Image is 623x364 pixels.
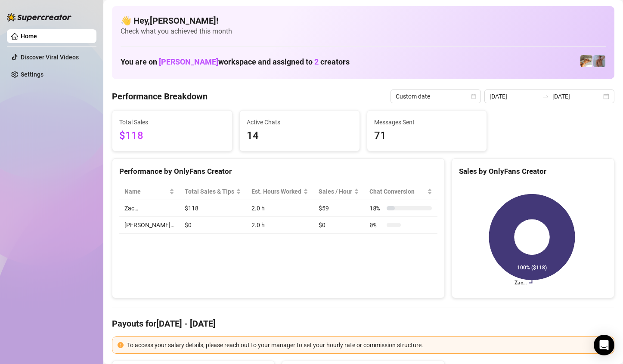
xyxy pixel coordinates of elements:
[459,166,607,177] div: Sales by OnlyFans Creator
[542,93,549,100] span: swap-right
[374,117,480,127] span: Messages Sent
[552,92,601,101] input: End date
[119,166,437,177] div: Performance by OnlyFans Creator
[185,187,234,196] span: Total Sales & Tips
[246,217,313,234] td: 2.0 h
[319,187,352,196] span: Sales / Hour
[119,217,180,234] td: [PERSON_NAME]…
[124,187,167,196] span: Name
[7,13,71,22] img: logo-BBDzfeDw.svg
[21,71,43,78] a: Settings
[119,128,225,144] span: $118
[180,200,246,217] td: $118
[471,94,476,99] span: calendar
[121,57,350,67] h1: You are on workspace and assigned to creators
[180,183,246,200] th: Total Sales & Tips
[127,340,609,350] div: To access your salary details, please reach out to your manager to set your hourly rate or commis...
[490,92,539,101] input: Start date
[247,128,353,144] span: 14
[121,15,606,27] h4: 👋 Hey, [PERSON_NAME] !
[594,335,614,355] div: Open Intercom Messenger
[369,220,383,230] span: 0 %
[112,90,208,102] h4: Performance Breakdown
[121,27,606,36] span: Check what you achieved this month
[247,117,353,127] span: Active Chats
[21,33,37,40] a: Home
[313,200,364,217] td: $59
[314,57,319,66] span: 2
[542,93,549,100] span: to
[159,57,218,66] span: [PERSON_NAME]
[313,183,364,200] th: Sales / Hour
[396,90,476,103] span: Custom date
[21,54,79,61] a: Discover Viral Videos
[119,117,225,127] span: Total Sales
[251,187,301,196] div: Est. Hours Worked
[119,183,180,200] th: Name
[364,183,437,200] th: Chat Conversion
[593,55,605,67] img: Joey
[514,280,526,286] text: Zac…
[374,128,480,144] span: 71
[369,187,425,196] span: Chat Conversion
[119,200,180,217] td: Zac…
[313,217,364,234] td: $0
[246,200,313,217] td: 2.0 h
[369,204,383,213] span: 18 %
[112,318,614,330] h4: Payouts for [DATE] - [DATE]
[580,55,592,67] img: Zac
[180,217,246,234] td: $0
[118,342,124,348] span: exclamation-circle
